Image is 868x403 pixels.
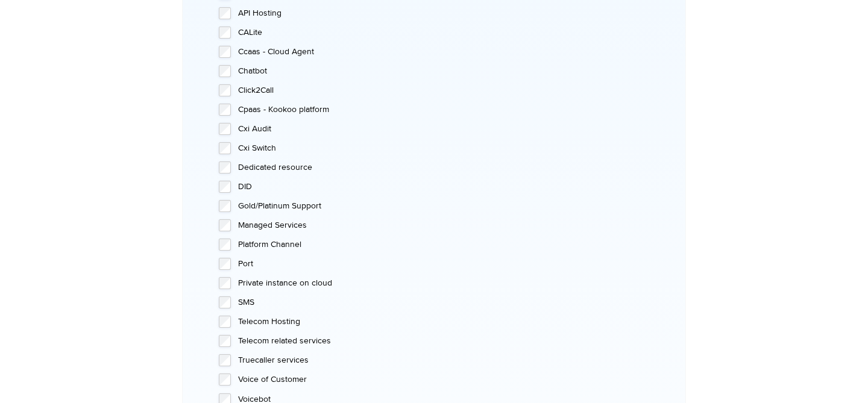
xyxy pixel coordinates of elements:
label: Dedicated resource [238,161,631,173]
label: Voice of Customer [238,373,631,386]
label: Gold/Platinum Support [238,200,631,212]
label: Port [238,258,631,270]
label: Telecom Hosting [238,316,631,328]
label: Managed Services [238,219,631,231]
label: Private instance on cloud [238,277,631,289]
label: SMS [238,296,631,308]
label: DID [238,181,631,193]
label: Click2Call [238,84,631,96]
label: Truecaller services [238,354,631,366]
label: Cpaas - Kookoo platform [238,104,631,116]
label: CALite [238,27,631,39]
label: Cxi Switch [238,142,631,154]
label: Cxi Audit [238,123,631,135]
label: Platform Channel [238,239,631,251]
label: Telecom related services [238,335,631,347]
label: Ccaas - Cloud Agent [238,46,631,58]
label: API Hosting [238,7,631,19]
label: Chatbot [238,65,631,77]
